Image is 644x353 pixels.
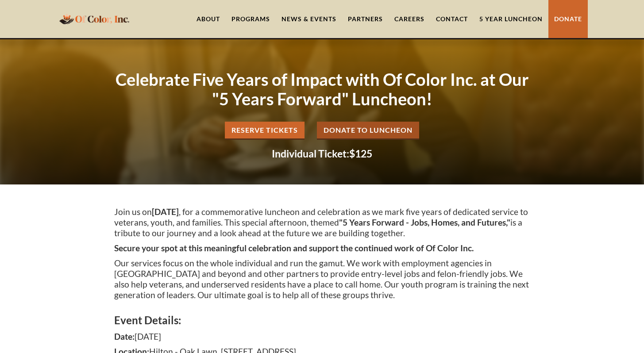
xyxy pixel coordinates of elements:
a: Reserve Tickets [225,122,305,140]
strong: Date: [114,331,135,341]
p: Join us on , for a commemorative luncheon and celebration as we mark five years of dedicated serv... [114,207,530,238]
strong: [DATE] [152,207,179,217]
p: [DATE] [114,331,530,342]
strong: Individual Ticket: [272,147,349,160]
p: Our services focus on the whole individual and run the gamut. We work with employment agencies in... [114,258,530,300]
a: Donate to Luncheon [317,122,419,140]
strong: "5 Years Forward - Jobs, Homes, and Futures," [339,217,510,227]
strong: Secure your spot at this meaningful celebration and support the continued work of Of Color Inc. [114,243,474,253]
div: Programs [231,15,270,23]
strong: Celebrate Five Years of Impact with Of Color Inc. at Our "5 Years Forward" Luncheon! [116,69,529,109]
strong: Event Details: [114,314,181,326]
h2: $125 [114,149,530,159]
